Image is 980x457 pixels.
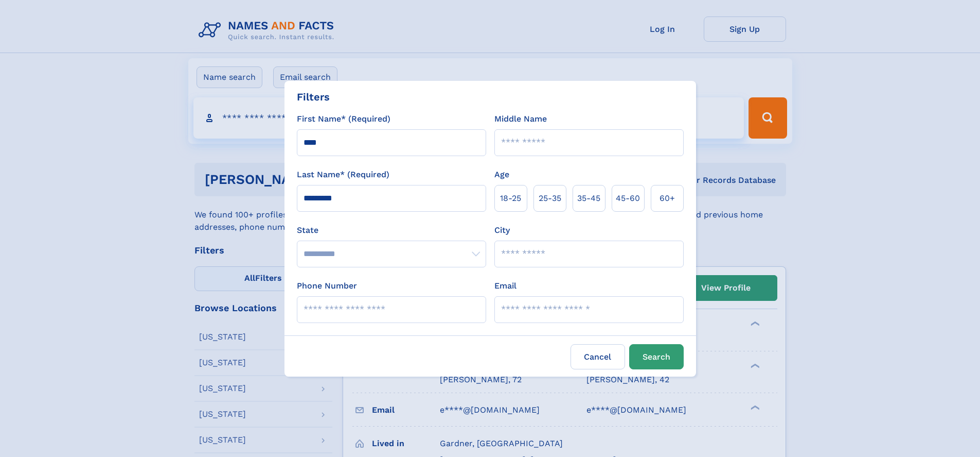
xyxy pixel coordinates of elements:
[629,344,684,369] button: Search
[539,192,561,205] span: 25‑35
[494,224,510,236] label: City
[494,113,547,125] label: Middle Name
[297,168,389,181] label: Last Name* (Required)
[297,113,390,125] label: First Name* (Required)
[297,224,486,236] label: State
[494,168,509,181] label: Age
[571,344,625,369] label: Cancel
[494,280,516,292] label: Email
[500,192,521,205] span: 18‑25
[616,192,640,205] span: 45‑60
[297,89,330,105] div: Filters
[577,192,600,205] span: 35‑45
[297,280,357,292] label: Phone Number
[660,192,675,205] span: 60+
